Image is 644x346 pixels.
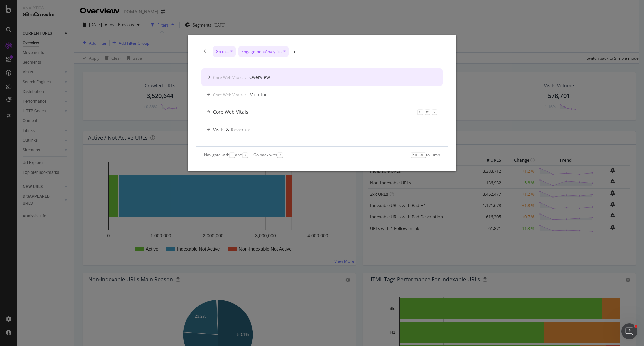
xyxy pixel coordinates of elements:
[238,46,289,57] div: EngagementAnalytics
[213,46,236,57] div: Go to...
[242,152,248,158] kbd: ↓
[213,126,250,133] div: Visits & Revenue
[621,323,637,339] iframe: Intercom live chat
[245,75,247,80] div: ›
[425,109,430,115] kbd: w
[417,109,423,115] kbd: c
[245,92,247,98] div: ›
[213,92,243,98] div: Core Web Vitals
[213,75,243,80] div: Core Web Vitals
[188,35,456,171] div: modal
[253,152,283,158] div: Go back with
[249,91,267,98] div: Monitor
[411,152,426,158] kbd: Enter
[229,152,235,158] kbd: ↑
[294,49,440,54] input: EngagementAnalytics
[249,74,270,81] div: Overview
[411,152,440,158] div: to jump
[277,152,283,158] kbd: ⌫
[213,109,248,115] div: Core Web Vitals
[204,152,248,158] div: Navigate with and
[432,109,437,115] kbd: v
